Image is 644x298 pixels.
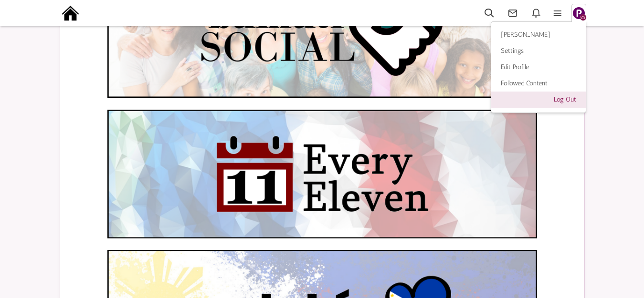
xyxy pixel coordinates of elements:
a: Settings [491,43,586,59]
img: Slide1.png [573,7,585,19]
a: Edit Profile [491,59,586,75]
img: output-onlinepngtools%20-%202025-09-15T191211.976.png [60,2,81,24]
a: Log Out [491,92,586,108]
a: [PERSON_NAME] [491,27,586,43]
span: [PERSON_NAME] [501,31,550,39]
a: Followed Content [491,75,586,92]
